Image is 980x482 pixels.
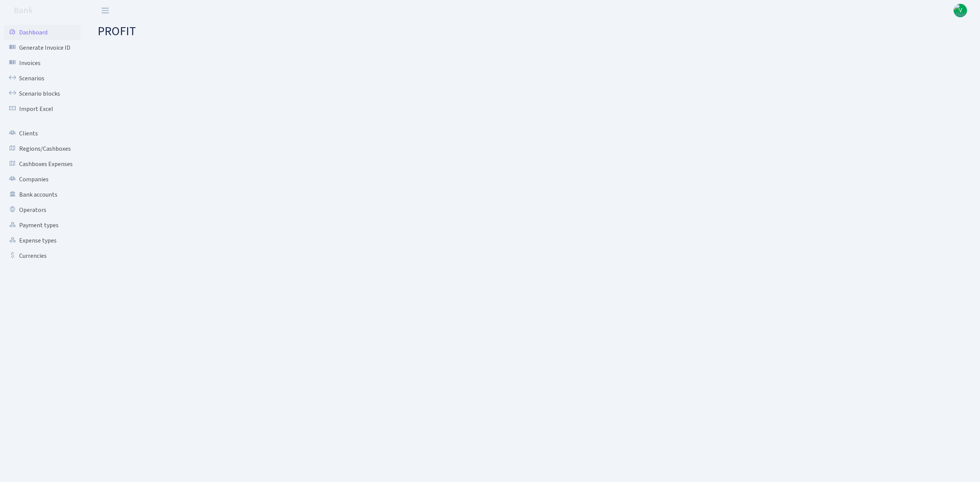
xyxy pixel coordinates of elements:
[4,202,80,218] a: Operators
[4,233,80,248] a: Expense types
[954,4,967,17] a: V
[4,218,80,233] a: Payment types
[4,25,80,40] a: Dashboard
[4,172,80,187] a: Companies
[4,86,80,101] a: Scenario blocks
[96,4,115,17] button: Toggle navigation
[4,141,80,156] a: Regions/Cashboxes
[4,187,80,202] a: Bank accounts
[4,55,80,71] a: Invoices
[4,101,80,117] a: Import Excel
[4,248,80,264] a: Currencies
[4,126,80,141] a: Clients
[954,4,967,17] img: Vivio
[98,23,136,40] span: PROFIT
[4,71,80,86] a: Scenarios
[4,156,80,172] a: Cashboxes Expenses
[4,40,80,55] a: Generate Invoice ID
